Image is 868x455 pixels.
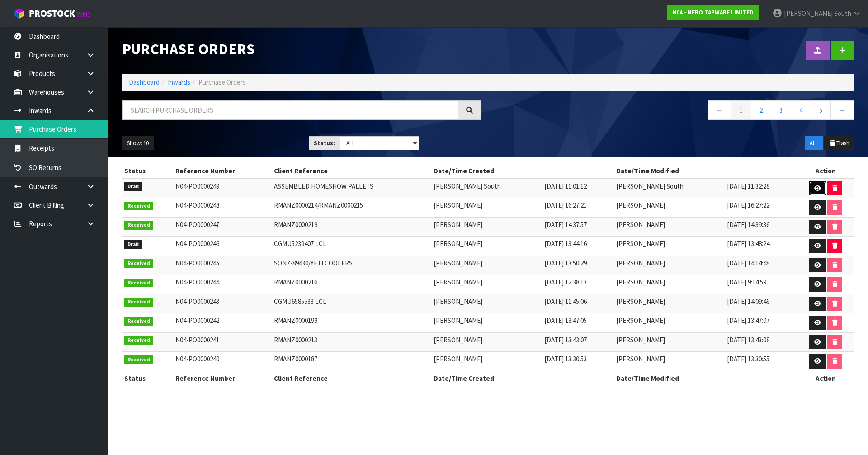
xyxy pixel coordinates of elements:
span: [DATE] 14:09:46 [727,297,769,306]
td: N04-PO0000240 [173,352,272,371]
span: [DATE] 14:14:48 [727,259,769,267]
span: [DATE] 13:44:16 [544,239,587,248]
span: Received [124,259,153,268]
span: Received [124,336,153,345]
span: Received [124,298,153,307]
span: [DATE] 13:47:07 [727,316,769,325]
span: Draft [124,240,142,249]
td: SONZ-89430/YETI COOLERS [272,256,431,275]
span: [DATE] 13:30:55 [727,355,769,363]
td: N04-PO0000242 [173,313,272,333]
a: N04 - NERO TAPWARE LIMITED [667,5,759,20]
td: N04-PO0000249 [173,179,272,198]
span: Draft [124,182,142,191]
th: Status [122,371,173,385]
span: [PERSON_NAME] [616,278,665,286]
span: [DATE] 11:32:28 [727,182,769,190]
span: [DATE] 14:39:36 [727,220,769,229]
span: [PERSON_NAME] [784,9,833,18]
h1: Purchase Orders [122,41,481,57]
span: [DATE] 11:01:12 [544,182,587,190]
span: Received [124,202,153,211]
span: Purchase Orders [198,78,246,86]
a: Inwards [168,78,190,86]
nav: Page navigation [495,100,854,123]
strong: N04 - NERO TAPWARE LIMITED [672,9,754,16]
span: [PERSON_NAME] [616,316,665,325]
span: [DATE] 13:47:05 [544,316,587,325]
span: [DATE] 12:38:13 [544,278,587,286]
button: ALL [805,136,823,151]
span: South [834,9,851,18]
span: [DATE] 13:48:24 [727,239,769,248]
span: [PERSON_NAME] [616,336,665,344]
a: 3 [771,100,791,120]
th: Date/Time Created [431,164,614,178]
a: 2 [751,100,771,120]
span: [PERSON_NAME] [434,259,482,267]
span: [DATE] 14:37:57 [544,220,587,229]
span: [DATE] 11:45:06 [544,297,587,306]
td: CGMU5239407 LCL [272,237,431,256]
span: [DATE] 13:50:29 [544,259,587,267]
span: [PERSON_NAME] [616,259,665,267]
button: Trash [824,136,854,151]
span: [DATE] 13:43:08 [727,336,769,344]
td: N04-PO0000245 [173,256,272,275]
span: [DATE] 13:30:53 [544,355,587,363]
span: [PERSON_NAME] [434,239,482,248]
span: [PERSON_NAME] [616,201,665,209]
a: 5 [811,100,831,120]
input: Search purchase orders [122,100,458,120]
a: 4 [791,100,811,120]
td: RMANZ0000216 [272,275,431,294]
th: Action [797,371,854,385]
td: N04-PO0000243 [173,294,272,313]
th: Status [122,164,173,178]
td: RMANZ0000213 [272,332,431,352]
span: ProStock [29,8,75,19]
a: 1 [731,100,751,120]
th: Reference Number [173,164,272,178]
span: Received [124,355,153,365]
span: Received [124,317,153,326]
span: Received [124,279,153,288]
th: Date/Time Modified [614,371,797,385]
td: RMANZ0000219 [272,217,431,237]
td: ASSEMBLED HOMESHOW PALLETS [272,179,431,198]
th: Date/Time Created [431,371,614,385]
span: [PERSON_NAME] [616,239,665,248]
td: N04-PO0000248 [173,198,272,218]
span: [PERSON_NAME] [616,220,665,229]
th: Client Reference [272,371,431,385]
th: Action [797,164,854,178]
img: cube-alt.png [14,8,25,19]
td: N04-PO0000244 [173,275,272,294]
span: [PERSON_NAME] South [616,182,684,190]
span: [PERSON_NAME] [434,220,482,229]
th: Client Reference [272,164,431,178]
td: RMANZ0000199 [272,313,431,333]
span: [PERSON_NAME] [434,336,482,344]
span: [PERSON_NAME] [434,297,482,306]
span: [DATE] 9:14:59 [727,278,766,286]
th: Date/Time Modified [614,164,797,178]
a: Dashboard [129,78,160,86]
td: CGMU6585533 LCL [272,294,431,313]
th: Reference Number [173,371,272,385]
span: [DATE] 13:43:07 [544,336,587,344]
span: [DATE] 16:27:21 [544,201,587,209]
span: [PERSON_NAME] [434,278,482,286]
span: [PERSON_NAME] [434,316,482,325]
span: [PERSON_NAME] [434,355,482,363]
td: N04-PO0000247 [173,217,272,237]
td: RMANZ0000187 [272,352,431,371]
span: [PERSON_NAME] [616,355,665,363]
strong: Status: [314,139,335,147]
span: Received [124,221,153,230]
small: WMS [77,10,91,19]
button: Show: 10 [122,136,154,151]
span: [PERSON_NAME] South [434,182,501,190]
a: ← [708,100,731,120]
td: RMANZ0000214/RMANZ0000215 [272,198,431,218]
